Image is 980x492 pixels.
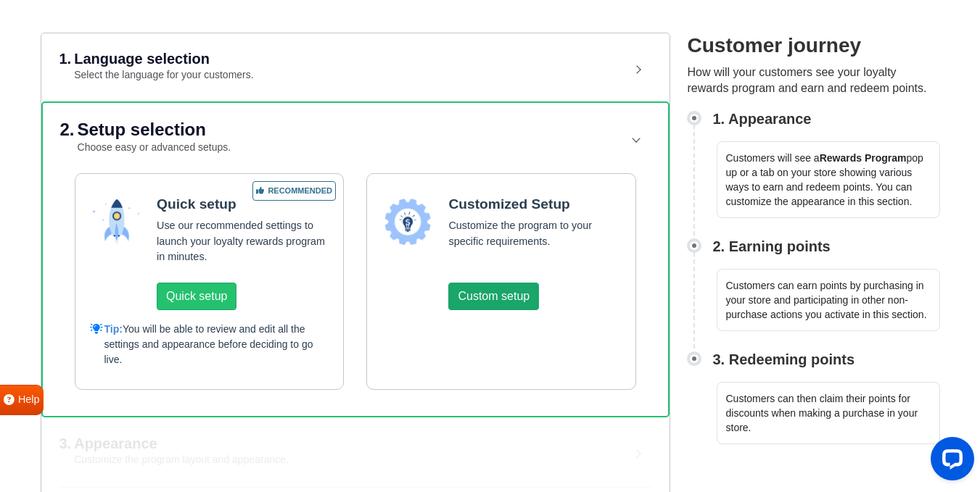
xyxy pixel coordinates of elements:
span: Help [18,392,40,408]
h2: 2. [60,121,75,156]
span: Tip: [104,323,123,335]
h2: Language selection [74,51,253,66]
iframe: LiveChat chat widget [919,431,980,492]
h2: Setup selection [78,121,231,138]
p: Use our recommended settings to launch your loyalty rewards program in minutes. [157,218,329,265]
p: Customers will see a pop up or a tab on your store showing various ways to earn and redeem points... [717,141,940,218]
p: Customize the program to your specific requirements. [448,218,620,265]
h5: Customized Setup [448,196,620,212]
span: You will be able to review and edit all the settings and appearance before deciding to go live. [104,322,329,367]
h2: 1. [59,51,72,83]
small: Choose easy or advanced setups. [78,141,231,153]
h2: Customer journey [688,33,940,59]
button: Custom setup [448,283,539,310]
h3: 3. Redeeming points [713,349,855,370]
button: Quick setup [157,283,236,310]
h3: 1. Appearance [713,108,812,130]
small: Select the language for your customers. [74,69,253,80]
p: Customers can earn points by purchasing in your store and participating in other non-purchase act... [717,269,940,331]
p: How will your customers see your loyalty rewards program and earn and redeem points. [688,64,940,96]
h3: 2. Earning points [713,235,831,257]
span: Recommended [268,185,332,197]
img: yufIgIA [90,196,142,248]
strong: Rewards Program [820,152,907,164]
img: 194LAkAAA== [382,196,434,248]
h5: Quick setup [157,196,329,212]
p: Customers can then claim their points for discounts when making a purchase in your store. [717,382,940,444]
